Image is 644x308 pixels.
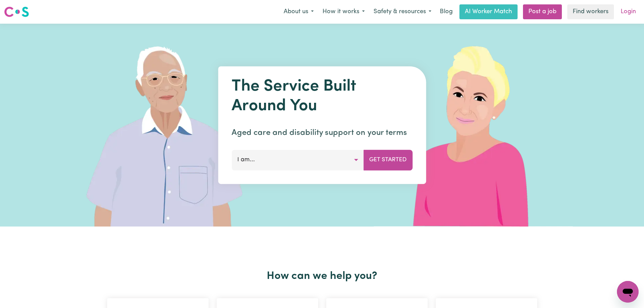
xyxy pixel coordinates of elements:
h2: How can we help you? [103,270,541,283]
a: AI Worker Match [459,4,518,19]
a: Find workers [567,4,614,19]
a: Post a job [523,4,562,19]
button: About us [279,5,318,19]
button: I am... [232,150,364,170]
a: Login [617,4,640,19]
img: Careseekers logo [4,6,29,18]
p: Aged care and disability support on your terms [232,127,412,139]
h1: The Service Built Around You [232,77,412,116]
iframe: Button to launch messaging window [617,281,639,303]
a: Blog [436,4,457,19]
button: How it works [318,5,369,19]
a: Careseekers logo [4,4,29,20]
button: Get Started [363,150,412,170]
button: Safety & resources [369,5,436,19]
